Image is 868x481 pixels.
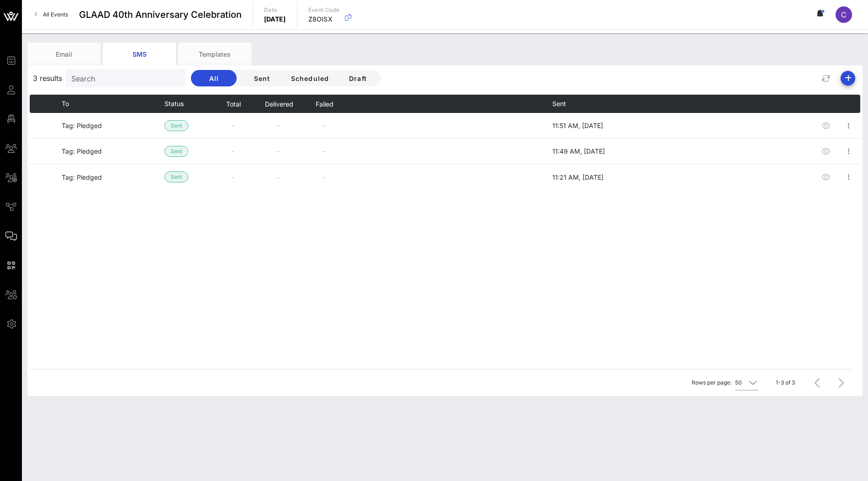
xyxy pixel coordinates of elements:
[62,147,102,155] span: Tag: Pledged
[776,379,795,387] div: 1-3 of 3
[841,10,847,19] span: C
[178,43,251,65] div: Templates
[33,73,62,84] span: 3 results
[170,121,182,131] span: Sent
[198,75,229,82] span: All
[225,95,240,113] button: Total
[246,75,277,82] span: Sent
[287,70,333,86] button: Scheduled
[210,95,256,113] th: Total
[836,6,852,23] div: C
[308,15,340,24] p: Z8OISX
[170,172,182,182] span: Sent
[164,100,184,107] span: Status
[735,379,742,387] div: 50
[103,43,176,65] div: SMS
[62,173,102,181] span: Tag: Pledged
[225,100,240,108] span: Total
[62,95,164,113] th: To
[264,5,286,15] p: Date
[552,100,566,107] span: Sent
[264,15,286,24] p: [DATE]
[552,147,605,155] span: 11:49 AM, [DATE]
[315,100,333,108] span: Failed
[239,70,285,86] button: Sent
[552,122,603,129] span: 11:51 AM, [DATE]
[170,146,182,156] span: Sent
[308,5,340,15] p: Event Code
[315,95,333,113] button: Failed
[290,75,329,82] span: Scheduled
[62,100,69,107] span: To
[29,7,74,22] a: All Events
[342,75,373,82] span: Draft
[264,100,293,108] span: Delivered
[79,8,242,21] span: GLAAD 40th Anniversary Celebration
[335,70,381,86] button: Draft
[735,375,758,390] div: 50Rows per page:
[692,369,758,396] div: Rows per page:
[302,95,347,113] th: Failed
[191,70,237,86] button: All
[27,43,101,65] div: Email
[264,95,293,113] button: Delivered
[164,95,210,113] th: Status
[43,11,68,18] span: All Events
[552,95,609,113] th: Sent
[62,122,102,129] span: Tag: Pledged
[552,173,603,181] span: 11:21 AM, [DATE]
[256,95,302,113] th: Delivered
